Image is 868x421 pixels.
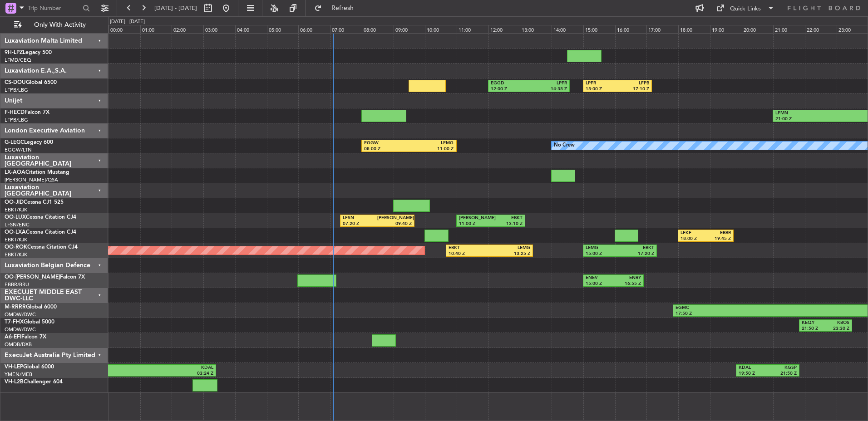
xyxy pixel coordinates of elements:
span: OO-ROK [5,245,27,250]
div: [DATE] - [DATE] [110,18,145,26]
span: VH-L2B [5,379,24,385]
div: 14:35 Z [529,86,567,93]
div: 12:00 Z [491,86,529,93]
div: 09:40 Z [377,221,412,227]
div: 19:45 Z [705,236,730,242]
div: LPFR [586,80,617,87]
a: CS-DOUGlobal 6500 [5,80,57,85]
div: 04:00 [235,25,267,33]
div: 11:00 Z [459,221,491,227]
div: EBBR [705,230,730,236]
span: T7-FHX [5,319,24,325]
div: 11:00 Z [409,146,454,152]
div: 18:00 Z [681,236,705,242]
a: LFPB/LBG [5,87,28,93]
a: M-RRRRGlobal 6000 [5,304,57,310]
div: EBKT [491,215,523,221]
div: ENRY [613,275,641,281]
span: OO-LUX [5,215,26,220]
div: EBKT [449,245,489,251]
span: LX-AOA [5,170,25,175]
div: 07:20 Z [343,221,377,227]
a: OO-ROKCessna Citation CJ4 [5,245,78,250]
div: 17:10 Z [617,86,649,93]
span: M-RRRR [5,304,26,310]
a: OMDW/DWC [5,311,36,318]
div: 19:50 Z [739,371,768,377]
div: LEMG [586,245,620,251]
span: CS-DOU [5,80,26,85]
div: LEMG [489,245,530,251]
div: LFKF [681,230,705,236]
a: EBKT/KJK [5,236,27,243]
div: 09:00 [394,25,425,33]
div: No Crew [554,139,575,152]
div: KDAL [739,365,768,371]
div: [PERSON_NAME] [459,215,491,221]
a: T7-FHXGlobal 5000 [5,319,54,325]
div: 13:10 Z [491,221,523,227]
a: VH-LEPGlobal 6000 [5,364,54,370]
span: 9H-LPZ [5,50,23,55]
div: KGSP [768,365,797,371]
div: LFPB [617,80,649,87]
div: 21:00 [773,25,805,33]
div: 20:00 [742,25,774,33]
span: VH-LEP [5,364,23,370]
span: OO-[PERSON_NAME] [5,274,60,280]
a: VH-L2BChallenger 604 [5,379,63,385]
div: 16:55 Z [613,281,641,287]
div: 12:00 [488,25,520,33]
div: 14:00 [552,25,583,33]
a: EBKT/KJK [5,206,27,213]
div: 00:00 [108,25,140,33]
input: Trip Number [28,1,80,15]
button: Only With Activity [10,18,99,32]
div: 23:30 Z [826,326,849,332]
div: KBOS [826,320,849,326]
a: F-HECDFalcon 7X [5,110,49,115]
div: 15:00 Z [586,251,620,257]
div: 15:00 Z [586,86,617,93]
div: 17:00 [646,25,678,33]
a: A6-EFIFalcon 7X [5,334,46,340]
a: G-LEGCLegacy 600 [5,140,53,145]
div: Quick Links [730,5,761,14]
a: LFMD/CEQ [5,57,31,64]
div: EBKT [620,245,655,251]
a: OO-[PERSON_NAME]Falcon 7X [5,274,85,280]
div: 02:00 [172,25,203,33]
div: 21:50 Z [768,371,797,377]
div: 15:00 Z [586,281,613,287]
div: LPFR [529,80,567,87]
div: LFSN [343,215,377,221]
button: Refresh [310,1,365,15]
div: KEQY [802,320,825,326]
a: LX-AOACitation Mustang [5,170,69,175]
div: LEMG [409,140,454,147]
a: OO-LXACessna Citation CJ4 [5,230,76,235]
span: Refresh [324,5,362,11]
div: 13:25 Z [489,251,530,257]
a: [PERSON_NAME]/QSA [5,176,58,183]
div: 07:00 [330,25,362,33]
a: OO-LUXCessna Citation CJ4 [5,215,76,220]
div: 10:40 Z [449,251,489,257]
div: 17:50 Z [676,311,781,317]
div: EGMC [676,305,781,311]
div: 05:00 [267,25,299,33]
div: 10:00 [425,25,457,33]
a: OMDB/DXB [5,341,32,348]
div: 06:00 [298,25,330,33]
div: EGGW [364,140,409,147]
span: OO-JID [5,200,24,205]
div: ENEV [586,275,613,281]
button: Quick Links [712,1,779,15]
div: [PERSON_NAME] [377,215,412,221]
div: 13:00 [520,25,552,33]
a: YMEN/MEB [5,371,32,378]
div: 16:00 [615,25,647,33]
a: 9H-LPZLegacy 500 [5,50,52,55]
span: F-HECD [5,110,25,115]
div: 18:00 [678,25,710,33]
